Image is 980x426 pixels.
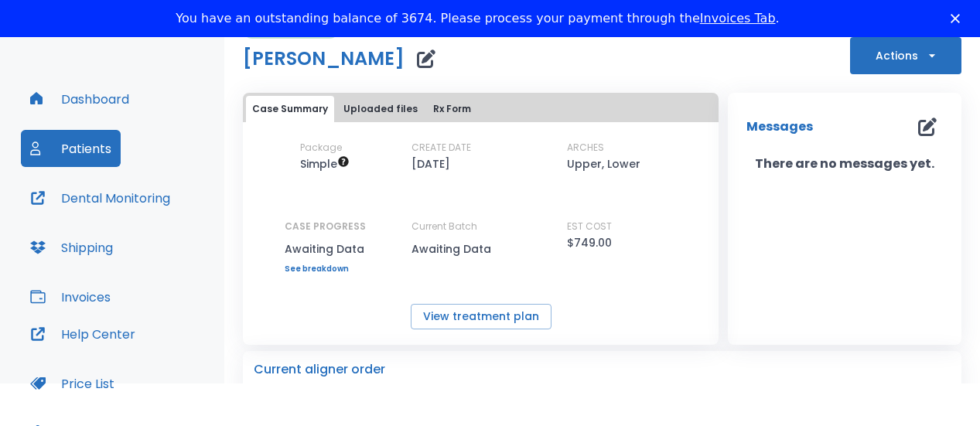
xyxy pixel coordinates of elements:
p: Package [300,141,342,155]
button: Invoices [21,278,120,315]
p: [DATE] [411,155,450,173]
button: Dashboard [21,80,138,118]
a: See breakdown [285,264,366,274]
p: CASE PROGRESS [285,220,366,233]
p: Messages [746,118,813,136]
div: Close [951,14,966,23]
button: Dental Monitoring [21,179,179,216]
p: Awaiting Data [285,240,366,258]
p: Upper, Lower [567,155,640,173]
button: Rx Form [427,96,477,122]
p: EST COST [567,220,612,233]
span: Up to 10 steps (20 aligners) [300,156,350,172]
button: Price List [21,365,124,402]
button: View treatment plan [411,304,551,329]
button: Case Summary [246,96,334,122]
p: CREATE DATE [411,141,471,155]
p: Awaiting Data [411,240,551,258]
p: $749.00 [567,233,612,252]
button: Patients [21,130,121,167]
p: ARCHES [567,141,604,155]
div: You have an outstanding balance of 3674. Please process your payment through the . [176,11,779,26]
p: Current Batch [411,220,551,233]
button: Shipping [21,229,122,266]
p: Current aligner order [254,360,385,379]
p: There are no messages yet. [728,155,961,173]
a: Invoices Tab [700,11,776,26]
div: tabs [246,96,715,122]
button: Actions [850,37,961,74]
button: Help Center [21,315,145,353]
button: Uploaded files [337,96,424,122]
h1: [PERSON_NAME] [243,49,405,68]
